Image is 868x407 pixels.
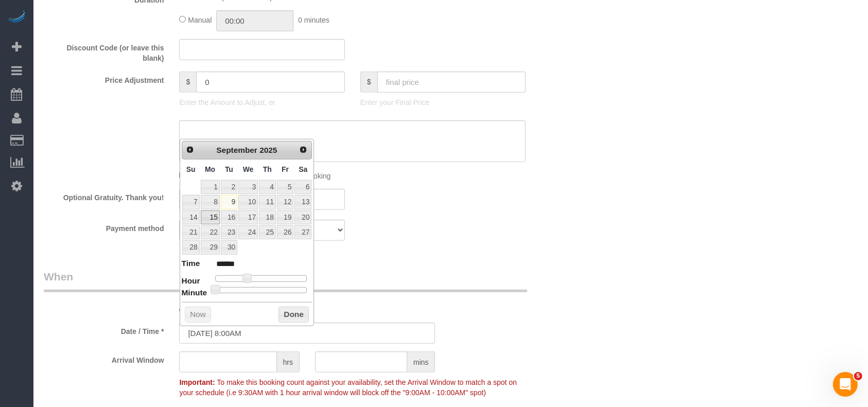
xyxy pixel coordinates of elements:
span: Wednesday [243,165,254,173]
legend: When [44,269,527,292]
a: 30 [221,240,237,254]
span: 2025 [259,146,277,154]
span: 5 [854,372,862,380]
span: Tuesday [225,165,233,173]
span: $ [360,72,377,93]
a: 1 [201,180,220,194]
a: 21 [182,225,200,239]
a: 6 [294,180,311,194]
a: 24 [238,225,258,239]
a: 10 [238,195,258,209]
a: 29 [201,240,220,254]
iframe: Intercom live chat [833,372,858,397]
input: MM/DD/YYYY HH:MM [179,323,435,344]
a: 22 [201,225,220,239]
dt: Hour [182,275,200,288]
a: 20 [294,210,311,224]
a: 17 [238,210,258,224]
a: 18 [259,210,276,224]
span: 0 minutes [298,16,329,24]
a: 15 [201,210,220,224]
span: hrs [277,351,300,373]
label: Arrival Window [36,351,171,365]
a: 11 [259,195,276,209]
label: Price Adjustment [36,72,171,85]
a: 9 [221,195,237,209]
a: Next [297,143,311,157]
span: Prev [186,146,194,154]
p: Enter the Amount to Adjust, or [179,97,344,108]
a: Prev [183,143,198,157]
a: 25 [259,225,276,239]
a: 26 [277,225,293,239]
a: 23 [221,225,237,239]
span: September [216,146,257,154]
a: 3 [238,180,258,194]
a: 27 [294,225,311,239]
label: Payment method [36,220,171,234]
a: 12 [277,195,293,209]
a: 14 [182,210,200,224]
span: mins [407,351,436,373]
span: To make this booking count against your availability, set the Arrival Window to match a spot on y... [179,378,516,397]
a: 5 [277,180,293,194]
dt: Minute [182,287,207,300]
a: 16 [221,210,237,224]
strong: Important: [179,378,215,386]
span: Thursday [263,165,272,173]
a: 13 [294,195,311,209]
label: Date / Time * [36,323,171,337]
span: Next [299,146,307,154]
label: Optional Gratuity. Thank you! [36,189,171,203]
span: Friday [282,165,289,173]
a: 28 [182,240,200,254]
span: Saturday [299,165,307,173]
a: 2 [221,180,237,194]
img: Automaid Logo [6,10,27,25]
a: 8 [201,195,220,209]
label: Discount Code (or leave this blank) [36,39,171,63]
span: Manual [188,16,212,24]
a: 4 [259,180,276,194]
span: Monday [205,165,215,173]
a: 19 [277,210,293,224]
button: Done [279,307,309,323]
span: $ [179,72,196,93]
dt: Time [182,258,200,271]
p: Enter your Final Price [360,97,526,108]
button: Now [185,307,211,323]
a: 7 [182,195,200,209]
span: Sunday [186,165,196,173]
input: final price [377,72,526,93]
